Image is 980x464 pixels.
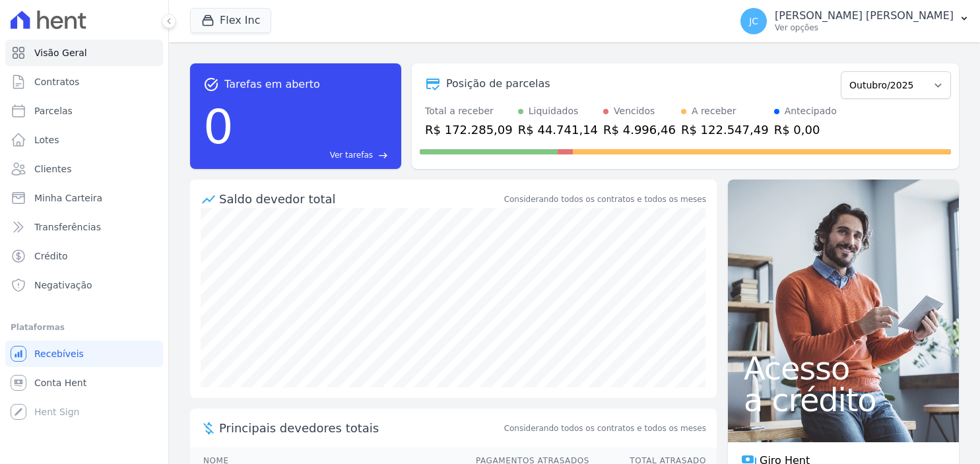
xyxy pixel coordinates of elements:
[5,370,163,396] a: Conta Hent
[5,185,163,211] a: Minha Carteira
[330,149,373,161] span: Ver tarefas
[203,77,219,92] span: task_alt
[603,121,676,139] div: R$ 4.996,46
[425,121,513,139] div: R$ 172.285,09
[5,214,163,240] a: Transferências
[34,133,59,147] span: Lotes
[224,77,320,92] span: Tarefas em aberto
[34,376,86,389] span: Conta Hent
[190,8,271,33] button: Flex Inc
[744,352,943,384] span: Acesso
[614,104,655,118] div: Vencidos
[681,121,769,139] div: R$ 122.547,49
[34,279,92,292] span: Negativação
[219,419,502,437] span: Principais devedores totais
[785,104,837,118] div: Antecipado
[504,422,706,434] span: Considerando todos os contratos e todos os meses
[775,22,954,33] p: Ver opções
[730,3,980,40] button: JC [PERSON_NAME] [PERSON_NAME] Ver opções
[5,243,163,269] a: Crédito
[5,69,163,95] a: Contratos
[529,104,579,118] div: Liquidados
[5,341,163,367] a: Recebíveis
[34,162,71,176] span: Clientes
[34,249,68,263] span: Crédito
[744,384,943,416] span: a crédito
[518,121,598,139] div: R$ 44.741,14
[219,190,502,208] div: Saldo devedor total
[504,193,706,205] div: Considerando todos os contratos e todos os meses
[11,319,158,335] div: Plataformas
[5,127,163,153] a: Lotes
[692,104,736,118] div: A receber
[425,104,513,118] div: Total a receber
[378,150,388,160] span: east
[749,17,758,26] span: JC
[446,76,550,92] div: Posição de parcelas
[5,156,163,182] a: Clientes
[239,149,388,161] a: Ver tarefas east
[775,9,954,22] p: [PERSON_NAME] [PERSON_NAME]
[34,347,84,360] span: Recebíveis
[203,92,234,161] div: 0
[5,40,163,66] a: Visão Geral
[774,121,837,139] div: R$ 0,00
[34,191,102,205] span: Minha Carteira
[34,220,101,234] span: Transferências
[5,272,163,298] a: Negativação
[5,98,163,124] a: Parcelas
[34,46,87,59] span: Visão Geral
[34,75,79,88] span: Contratos
[34,104,73,117] span: Parcelas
